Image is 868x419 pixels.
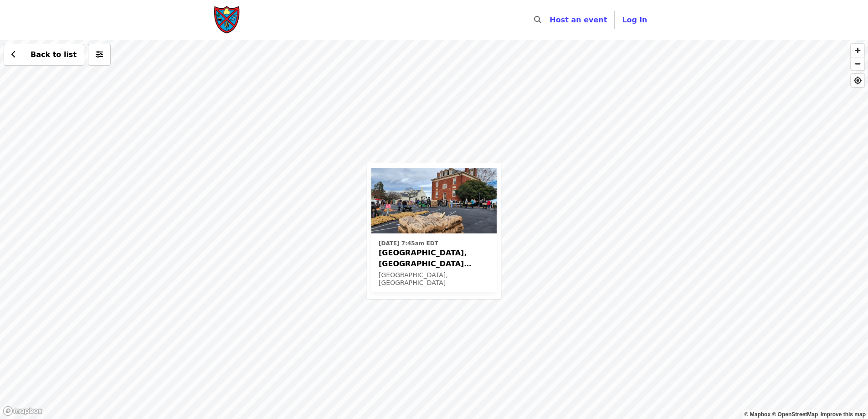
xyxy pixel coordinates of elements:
a: Map feedback [821,411,866,418]
img: Farmville, VA Potato Drop! organized by Society of St. Andrew [371,168,497,233]
button: Zoom In [851,44,864,57]
a: Mapbox [745,411,771,418]
a: Mapbox logo [3,406,43,416]
button: Back to list [4,44,84,66]
a: See details for "Farmville, VA Potato Drop!" [371,168,497,292]
button: Log in [615,11,654,29]
img: Society of St. Andrew - Home [214,5,241,35]
i: search icon [534,16,541,24]
span: [GEOGRAPHIC_DATA], [GEOGRAPHIC_DATA] Potato Drop! [379,248,489,269]
time: [DATE] 7:45am EDT [379,239,438,248]
span: Back to list [31,50,77,59]
button: More filters (0 selected) [88,44,111,66]
i: chevron-left icon [11,50,16,59]
input: Search [547,9,554,31]
button: Zoom Out [851,57,864,70]
a: Host an event [550,16,607,24]
button: Find My Location [851,74,864,87]
div: [GEOGRAPHIC_DATA], [GEOGRAPHIC_DATA] [379,271,489,287]
i: sliders-h icon [96,50,103,59]
span: Log in [622,16,647,24]
a: OpenStreetMap [772,411,818,418]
